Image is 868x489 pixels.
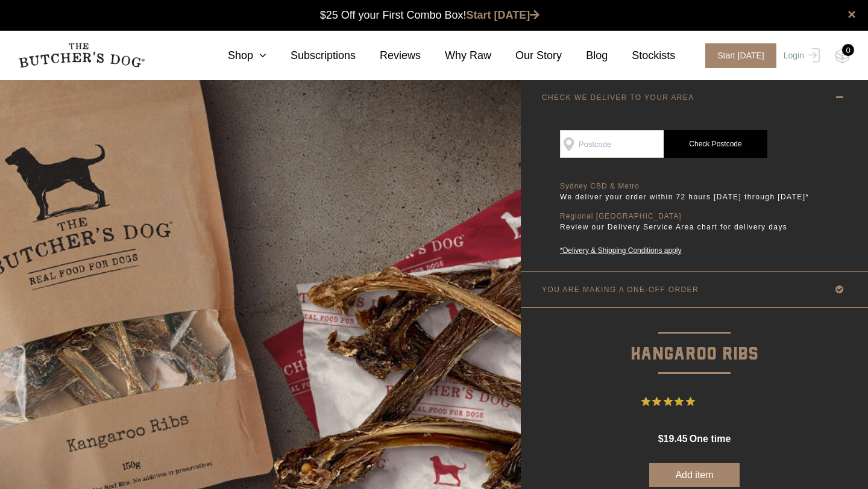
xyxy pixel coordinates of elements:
[608,48,675,64] a: Stockists
[542,285,699,294] p: YOU ARE MAKING A ONE-OFF ORDER
[848,7,856,22] a: close
[658,434,664,444] span: $
[204,48,266,64] a: Shop
[560,130,664,158] input: Postcode
[521,308,868,369] p: Kangaroo Ribs
[700,393,748,411] span: 15 Reviews
[560,191,813,203] p: We deliver your order within 72 hours [DATE] through [DATE]*
[649,463,740,487] button: Add item
[467,9,540,21] a: Start [DATE]
[664,130,767,158] a: Check Postcode
[690,434,731,444] span: one time
[491,48,562,64] a: Our Story
[693,43,781,68] a: Start [DATE]
[664,434,688,444] span: 19.45
[562,48,608,64] a: Blog
[521,79,868,115] a: CHECK WE DELIVER TO YOUR AREA
[835,48,850,64] img: TBD_Cart-Empty.png
[421,48,491,64] a: Why Raw
[641,393,748,411] button: Rated 4.9 out of 5 stars from 15 reviews. Jump to reviews.
[560,212,813,221] p: Regional [GEOGRAPHIC_DATA]
[560,245,813,256] a: *Delivery & Shipping Conditions apply
[266,48,356,64] a: Subscriptions
[842,44,854,56] div: 0
[560,221,813,233] p: Review our Delivery Service Area chart for delivery days
[705,43,776,68] span: Start [DATE]
[781,43,820,68] a: Login
[356,48,421,64] a: Reviews
[521,272,868,307] a: YOU ARE MAKING A ONE-OFF ORDER
[560,182,813,191] p: Sydney CBD & Metro
[542,93,694,102] p: CHECK WE DELIVER TO YOUR AREA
